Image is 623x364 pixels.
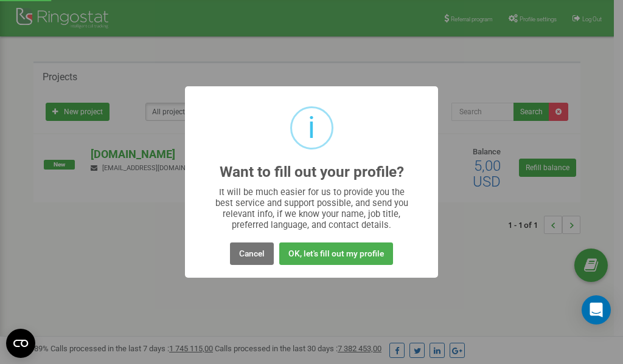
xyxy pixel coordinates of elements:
h2: Want to fill out your profile? [220,164,404,180]
button: Open CMP widget [6,329,35,358]
div: Open Intercom Messenger [582,295,611,325]
button: OK, let's fill out my profile [279,242,393,265]
button: Cancel [230,242,274,265]
div: It will be much easier for us to provide you the best service and support possible, and send you ... [209,187,414,230]
div: i [308,108,315,148]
